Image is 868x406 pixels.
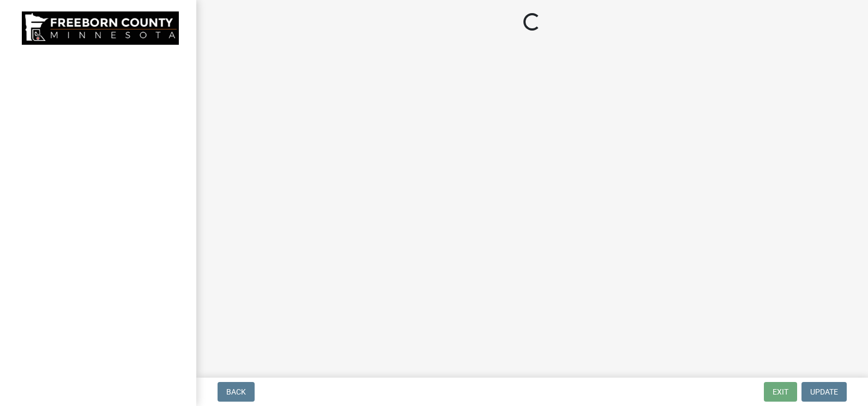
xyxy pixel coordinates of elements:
[801,382,847,402] button: Update
[218,382,255,402] button: Back
[226,387,246,396] span: Back
[810,387,838,396] span: Update
[22,11,179,45] img: Freeborn County, Minnesota
[764,382,797,402] button: Exit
